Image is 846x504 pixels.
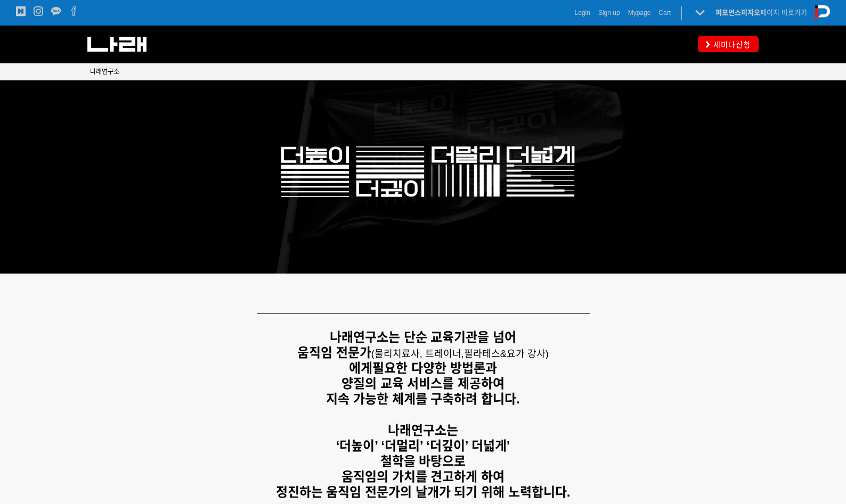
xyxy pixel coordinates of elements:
strong: 양질의 교육 서비스를 제공하여 [341,376,505,391]
a: Cart [658,7,671,18]
strong: 움직임의 가치를 견고하게 하여 [341,469,505,484]
strong: 필요한 다양한 방법론과 [372,361,497,375]
strong: 철학을 바탕으로 [380,454,466,468]
span: 필라테스&요가 강사) [464,349,549,359]
strong: ‘더높이’ ‘더멀리’ ‘더깊이’ 더넓게’ [336,439,510,453]
strong: 나래연구소는 [388,423,458,437]
a: 나래연구소 [90,67,119,77]
a: Sign up [598,7,620,18]
a: Mypage [628,7,651,18]
span: 나래연구소 [90,68,119,76]
strong: 정진하는 움직임 전문가의 날개가 되기 위해 노력합니다. [276,485,571,499]
strong: 퍼포먼스피지오 [715,9,760,16]
span: ( [371,349,464,359]
a: 퍼포먼스피지오페이지 바로가기 [715,9,807,16]
a: 세미나신청 [698,36,759,52]
strong: 지속 가능한 체계를 구축하려 합니다. [326,392,519,406]
strong: 움직임 전문가 [297,345,371,360]
a: Login [575,7,590,18]
strong: 에게 [349,361,372,375]
span: 세미나신청 [710,39,751,50]
span: 물리치료사, 트레이너, [375,349,464,359]
strong: 나래연구소는 단순 교육기관을 넘어 [330,330,516,344]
